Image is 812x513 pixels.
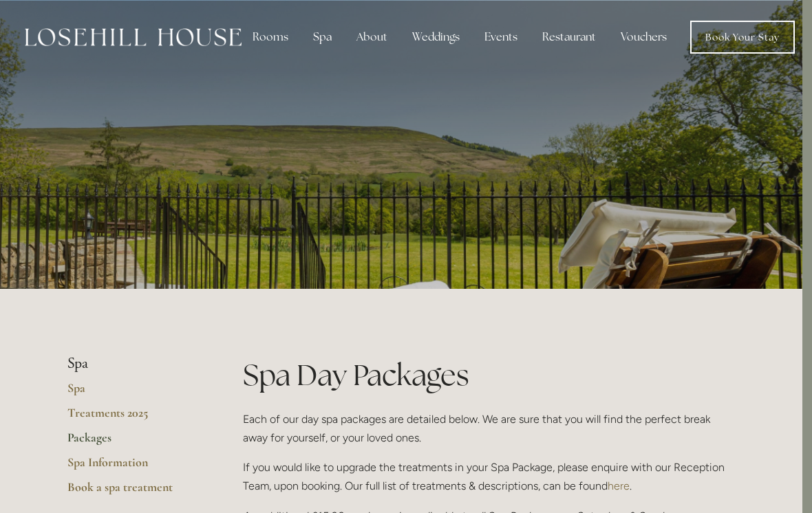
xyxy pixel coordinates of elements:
div: Restaurant [531,23,607,51]
div: Rooms [242,23,299,51]
img: Losehill House [25,28,242,46]
a: Book Your Stay [690,21,795,54]
p: If you would like to upgrade the treatments in your Spa Package, please enquire with our Receptio... [243,458,725,495]
div: About [345,23,398,51]
a: Treatments 2025 [67,405,199,430]
h1: Spa Day Packages [243,355,725,395]
a: Packages [67,430,199,455]
a: Book a spa treatment [67,479,199,504]
a: Spa Information [67,455,199,479]
div: Events [473,23,528,51]
div: Weddings [401,23,471,51]
li: Spa [67,355,199,373]
a: Vouchers [610,23,678,51]
div: Spa [302,23,343,51]
a: Spa [67,380,199,405]
p: Each of our day spa packages are detailed below. We are sure that you will find the perfect break... [243,410,725,447]
a: here [608,479,630,492]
